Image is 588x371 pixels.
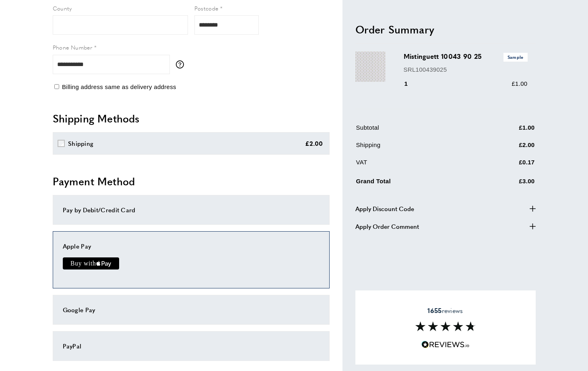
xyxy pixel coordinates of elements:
div: PayPal [63,341,320,351]
td: £3.00 [479,175,535,192]
img: Reviews section [415,321,476,331]
div: Shipping [68,139,93,148]
span: Apply Discount Code [355,203,414,213]
div: Google Pay [63,305,320,315]
td: Shipping [356,140,479,156]
h2: Payment Method [53,174,330,189]
div: Pay by Debit/Credit Card [63,205,320,215]
div: 1 [404,79,419,89]
h2: Shipping Methods [53,111,330,126]
td: VAT [356,158,479,173]
h3: Mistinguett 10043 90 25 [404,52,528,61]
span: Apply Order Comment [355,221,419,231]
div: Apple Pay [63,241,320,251]
h2: Order Summary [355,22,536,36]
td: £1.00 [479,123,535,139]
span: reviews [427,307,463,315]
p: SRL100439025 [404,64,528,74]
span: Billing address same as delivery address [62,83,176,90]
td: Grand Total [356,175,479,192]
button: More information [176,60,188,68]
img: Mistinguett 10043 90 25 [355,52,386,82]
span: Postcode [194,4,219,12]
div: £2.00 [305,139,323,148]
input: Billing address same as delivery address [54,84,59,89]
span: County [53,4,72,12]
span: Phone Number [53,43,93,51]
td: £0.17 [479,158,535,173]
td: £2.00 [479,140,535,156]
span: Sample [503,53,528,61]
img: Reviews.io 5 stars [421,341,470,348]
td: Subtotal [356,123,479,139]
strong: 1655 [427,306,442,315]
span: £1.00 [512,80,527,87]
